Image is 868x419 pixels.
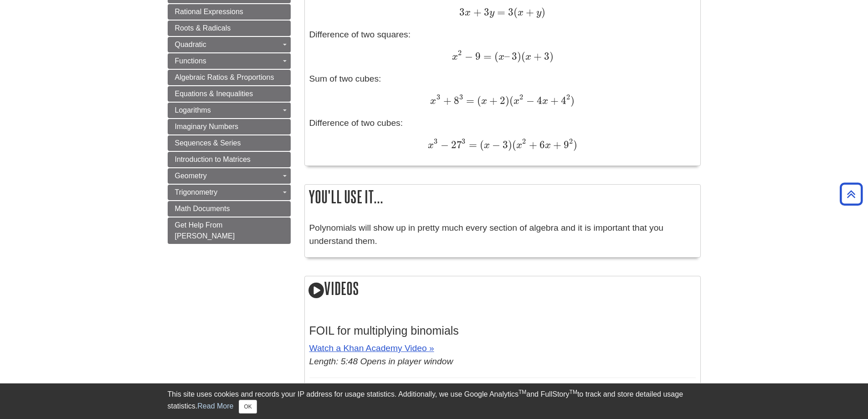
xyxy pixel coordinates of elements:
em: Length: 5:48 Opens in player window [309,357,453,366]
span: + [524,6,534,18]
span: + [551,139,561,151]
span: Equations & Inequalities [175,90,253,98]
span: y [489,8,494,18]
span: 3 [500,139,508,151]
span: 2 [569,137,573,145]
p: Polynomials will show up in pretty much every section of algebra and it is important that you und... [309,222,696,248]
a: Sequences & Series [168,135,291,151]
a: Rational Expressions [168,4,291,20]
span: = [481,50,492,62]
span: − [490,139,500,151]
a: Introduction to Matrices [168,152,291,167]
span: x [452,52,458,62]
span: ( [521,50,525,62]
a: Functions [168,53,291,69]
sup: TM [570,389,577,395]
span: 3 [459,6,465,18]
span: Roots & Radicals [175,24,231,32]
h2: You'll use it... [305,185,700,209]
span: Quadratic [175,41,206,48]
span: 3 [482,6,489,18]
a: Algebraic Ratios & Proportions [168,70,291,85]
a: Trigonometry [168,185,291,200]
span: 3 [459,93,463,101]
span: Sequences & Series [175,139,241,147]
span: x [516,140,522,150]
span: ) [508,139,512,151]
a: Math Documents [168,201,291,217]
span: x [481,96,487,106]
span: Get Help From [PERSON_NAME] [175,221,235,240]
span: − [524,94,534,107]
span: ) [517,50,521,62]
span: Logarithms [175,106,211,114]
a: Roots & Radicals [168,21,291,36]
span: + [531,50,542,62]
a: Geometry [168,168,291,184]
span: ( [514,6,518,18]
span: x [484,140,490,150]
a: Imaginary Numbers [168,119,291,134]
span: x [498,52,504,62]
h2: Videos [305,276,700,302]
span: Algebraic Ratios & Proportions [175,73,274,81]
span: ( [512,139,516,151]
span: + [487,94,498,107]
span: x [428,140,434,150]
span: + [527,139,537,151]
span: 3 [434,137,437,145]
span: x [465,8,471,18]
span: + [548,94,559,107]
span: − [462,50,473,62]
span: y [534,8,541,18]
span: = [494,6,505,18]
span: − [438,139,449,151]
a: Equations & Inequalities [168,86,291,102]
span: – [504,50,510,62]
span: 3 [462,137,465,145]
span: 27 [451,139,462,151]
span: ) [573,139,577,151]
span: ( [477,139,484,151]
span: x [518,8,524,18]
span: ( [474,94,481,107]
a: Back to Top [837,188,866,200]
span: ) [570,94,575,107]
span: 4 [534,94,542,107]
span: 9 [564,139,569,151]
span: x [545,140,551,150]
span: 9 [473,50,481,62]
h3: FOIL for multiplying binomials [309,324,696,337]
span: ( [509,94,514,107]
span: Math Documents [175,205,230,212]
span: 2 [519,93,523,101]
span: 4 [561,94,566,107]
span: x [542,96,548,106]
span: 6 [537,139,545,151]
span: ) [541,6,545,18]
span: ) [505,94,509,107]
span: 3 [505,6,514,18]
span: 3 [437,93,440,101]
button: Close [239,400,257,414]
a: Read More [197,402,233,410]
span: 2 [498,94,505,107]
span: 2 [458,48,462,57]
span: 8 [454,94,459,107]
span: 2 [522,137,526,145]
span: ( [492,50,498,62]
span: Functions [175,57,206,65]
span: + [441,94,452,107]
sup: TM [519,389,526,395]
span: Trigonometry [175,188,218,196]
span: x [514,96,519,106]
span: 2 [566,93,570,101]
div: This site uses cookies and records your IP address for usage statistics. Additionally, we use Goo... [168,389,701,414]
span: = [466,139,477,151]
a: Quadratic [168,37,291,52]
span: Introduction to Matrices [175,155,251,163]
a: Get Help From [PERSON_NAME] [168,217,291,244]
span: Rational Expressions [175,8,243,16]
span: ) [550,50,554,62]
span: x [525,52,531,62]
